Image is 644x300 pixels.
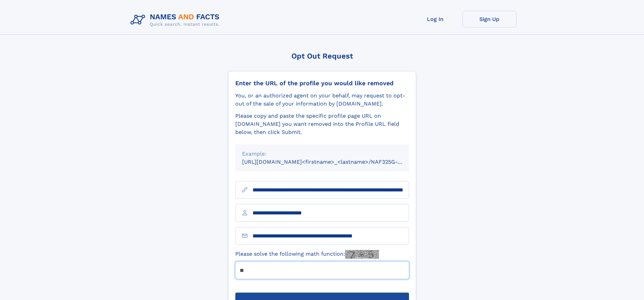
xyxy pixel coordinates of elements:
div: Opt Out Request [228,52,416,60]
div: Example: [242,150,402,158]
div: Enter the URL of the profile you would like removed [235,79,409,87]
small: [URL][DOMAIN_NAME]<firstname>_<lastname>/NAF325G-xxxxxxxx [242,159,422,165]
img: Logo Names and Facts [128,11,225,29]
a: Sign Up [462,11,517,27]
div: You, or an authorized agent on your behalf, may request to opt-out of the sale of your informatio... [235,92,409,108]
div: Please copy and paste the specific profile page URL on [DOMAIN_NAME] you want removed into the Pr... [235,112,409,136]
label: Please solve the following math function: [235,250,379,259]
a: Log In [408,11,462,27]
